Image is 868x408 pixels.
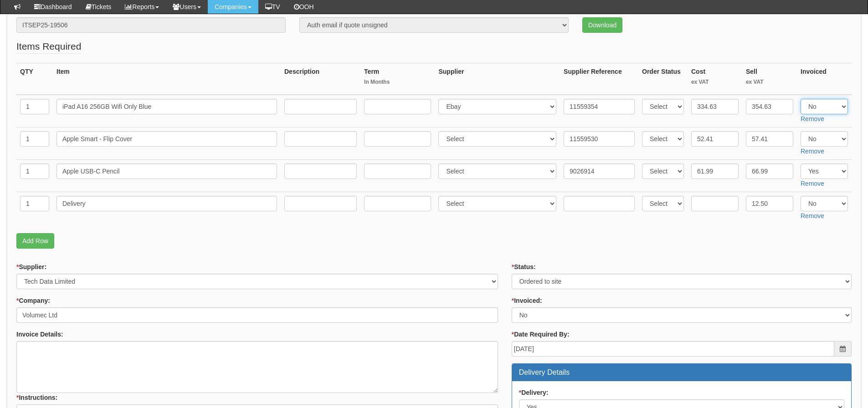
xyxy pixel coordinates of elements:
a: Remove [801,148,824,155]
th: QTY [16,63,53,95]
th: Term [360,63,435,95]
a: Remove [801,212,824,219]
th: Order Status [638,63,688,95]
legend: Items Required [16,40,81,54]
th: Item [53,63,281,95]
label: Status: [512,262,536,271]
label: Instructions: [16,393,57,402]
label: Company: [16,296,50,305]
small: ex VAT [746,78,793,86]
th: Invoiced [797,63,852,95]
a: Remove [801,115,824,122]
label: Delivery: [519,388,549,397]
label: Supplier: [16,262,46,271]
th: Sell [742,63,797,95]
label: Invoiced: [512,296,542,305]
th: Cost [688,63,742,95]
small: ex VAT [691,78,739,86]
label: Invoice Details: [16,330,63,339]
a: Add Row [16,233,54,249]
h3: Delivery Details [519,368,844,377]
label: Date Required By: [512,330,570,339]
th: Supplier [435,63,560,95]
small: In Months [364,78,431,86]
th: Description [281,63,360,95]
a: Remove [801,180,824,187]
a: Download [582,17,622,33]
th: Supplier Reference [560,63,638,95]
